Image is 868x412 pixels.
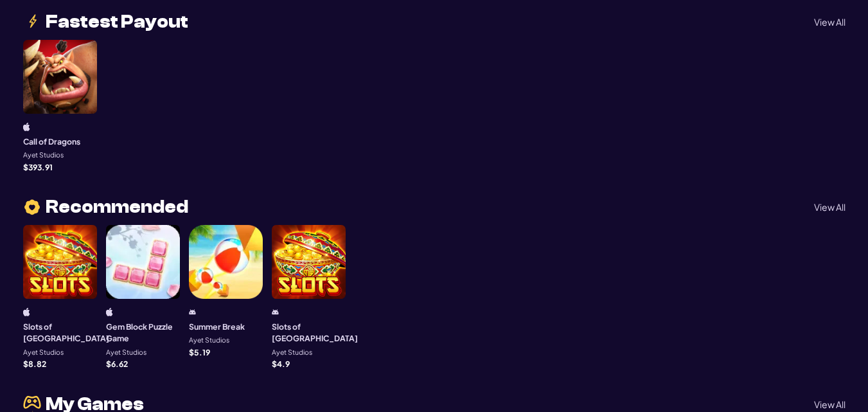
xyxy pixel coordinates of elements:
p: $ 4.9 [272,360,290,368]
h3: Gem Block Puzzle Game [106,321,180,345]
img: heart [23,198,41,217]
img: ios [23,123,30,131]
h3: Summer Break [189,321,245,332]
img: android [189,308,196,316]
h3: Call of Dragons [23,136,80,147]
span: Fastest Payout [46,13,188,31]
img: lightning [23,13,41,31]
p: $ 8.82 [23,360,46,368]
p: $ 5.19 [189,348,210,356]
h3: Slots of [GEOGRAPHIC_DATA] [272,321,358,345]
p: Ayet Studios [23,349,64,356]
p: Ayet Studios [106,349,146,356]
p: $ 6.62 [106,360,128,368]
p: View All [814,202,846,211]
p: View All [814,17,846,26]
img: ios [106,308,113,316]
img: android [272,308,279,316]
h3: Slots of [GEOGRAPHIC_DATA] [23,321,109,345]
p: View All [814,400,846,409]
img: ios [23,308,30,316]
p: Ayet Studios [23,152,64,159]
p: $ 393.91 [23,163,53,171]
p: Ayet Studios [189,337,229,344]
span: Recommended [46,198,188,216]
p: Ayet Studios [272,349,312,356]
